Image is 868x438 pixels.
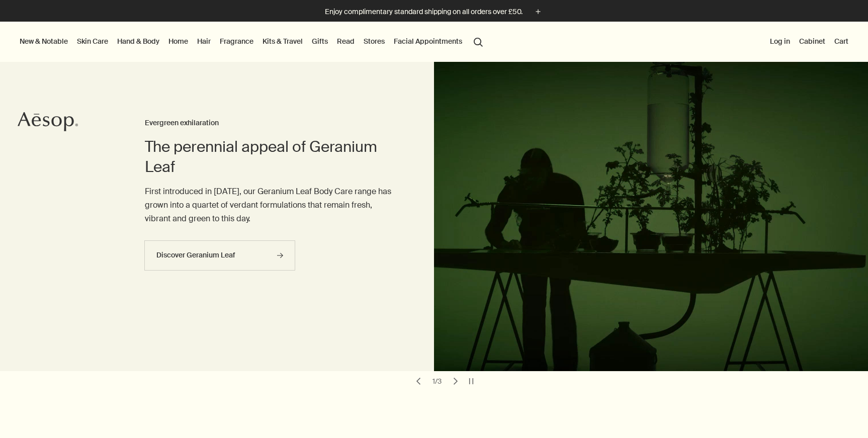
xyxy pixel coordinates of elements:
button: pause [464,374,478,388]
a: Kits & Travel [261,35,305,48]
button: Stores [362,35,387,48]
a: Skin Care [75,35,110,48]
a: Hand & Body [115,35,161,48]
p: Enjoy complimentary standard shipping on all orders over £50. [325,7,523,17]
button: previous slide [411,374,425,388]
a: Facial Appointments [392,35,464,48]
button: next slide [449,374,463,388]
a: Hair [195,35,213,48]
button: New & Notable [18,35,70,48]
p: First introduced in [DATE], our Geranium Leaf Body Care range has grown into a quartet of verdant... [145,185,394,226]
button: Cart [832,35,850,48]
a: Aesop [18,112,78,134]
svg: Aesop [18,112,78,132]
nav: primary [18,22,487,62]
button: Log in [768,35,792,48]
a: Gifts [310,35,330,48]
h2: The perennial appeal of Geranium Leaf [145,137,394,177]
a: Home [166,35,190,48]
a: Read [335,35,357,48]
div: 1 / 3 [429,377,445,386]
nav: supplementary [768,22,850,62]
button: Open search [469,32,487,51]
a: Discover Geranium Leaf [144,240,295,271]
a: Cabinet [797,35,827,48]
h3: Evergreen exhilaration [145,117,394,129]
button: Enjoy complimentary standard shipping on all orders over £50. [325,6,544,18]
a: Fragrance [218,35,255,48]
